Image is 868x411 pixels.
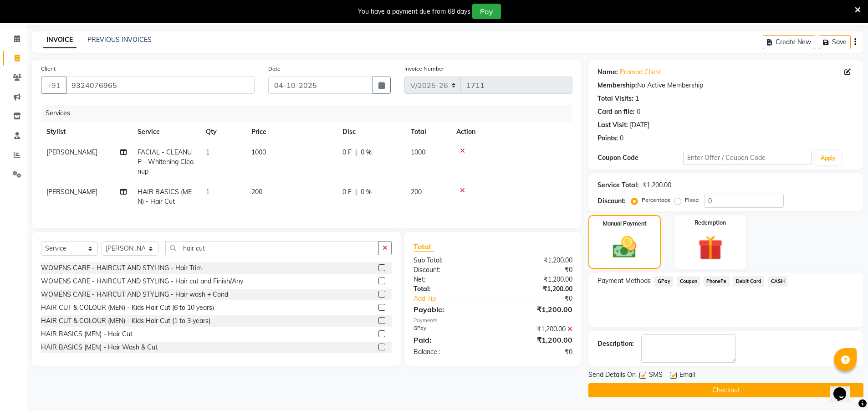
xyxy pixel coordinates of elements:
div: Payments [414,317,572,324]
div: Sub Total: [407,256,493,265]
div: [DATE] [630,120,649,130]
span: Send Details On [588,370,636,381]
div: No Active Membership [597,81,854,90]
button: Checkout [588,383,863,397]
div: Card on file: [597,107,635,117]
div: 0 [620,134,623,143]
div: Balance : [407,347,493,357]
div: Service Total: [597,180,639,190]
span: 0 F [342,187,352,197]
span: 200 [251,188,262,196]
div: Name: [597,67,618,77]
div: ₹1,200.00 [493,284,580,294]
div: ₹1,200.00 [493,324,580,334]
div: WOMENS CARE - HAIRCUT AND STYLING - Hair wash + Cond [41,290,228,299]
span: Total [414,242,434,252]
label: Fixed [685,196,699,204]
span: Coupon [677,276,700,287]
span: Email [679,370,695,381]
span: 1000 [251,148,266,156]
label: Percentage [642,196,671,204]
div: Points: [597,134,618,143]
th: Service [132,122,200,142]
span: CASH [768,276,787,287]
div: Discount: [407,265,493,275]
div: 0 [637,107,640,117]
div: ₹1,200.00 [643,180,671,190]
label: Invoice Number [404,65,444,73]
span: HAIR BASICS (MEN) - Hair Cut [138,188,192,205]
span: 1 [206,148,209,156]
div: Discount: [597,196,626,206]
div: Payable: [407,304,493,315]
div: ₹1,200.00 [493,275,580,284]
div: Paid: [407,334,493,345]
th: Price [246,122,337,142]
button: Create New [763,35,815,49]
span: | [355,187,357,197]
div: GPay [407,324,493,334]
div: Total: [407,284,493,294]
div: ₹1,200.00 [493,256,580,265]
span: 1 [206,188,209,196]
th: Stylist [41,122,132,142]
label: Date [268,65,281,73]
div: ₹0 [493,265,580,275]
input: Enter Offer / Coupon Code [683,151,812,165]
a: Pramod Client [620,67,661,77]
a: Add Tip [407,294,507,303]
span: [PERSON_NAME] [46,188,97,196]
span: SMS [649,370,663,381]
input: Search or Scan [165,241,379,255]
div: Coupon Code [597,153,683,163]
label: Redemption [694,219,726,227]
div: Services [42,105,579,122]
input: Search by Name/Mobile/Email/Code [66,77,255,94]
div: ₹1,200.00 [493,304,580,315]
span: 0 % [361,148,372,157]
span: 0 F [342,148,352,157]
span: | [355,148,357,157]
button: Pay [472,4,501,19]
img: _cash.svg [605,233,644,261]
span: PhonePe [704,276,730,287]
iframe: chat widget [830,375,859,402]
button: Save [819,35,851,49]
div: WOMENS CARE - HAIRCUT AND STYLING - Hair cut and Finish/Any [41,277,243,286]
span: [PERSON_NAME] [46,148,97,156]
a: PREVIOUS INVOICES [87,36,152,44]
th: Action [451,122,572,142]
div: Total Visits: [597,94,633,103]
span: FACIAL - CLEANUP - Whitening Cleanup [138,148,194,175]
th: Disc [337,122,405,142]
div: HAIR BASICS (MEN) - Hair Wash & Cut [41,343,158,352]
div: Last Visit: [597,120,628,130]
label: Client [41,65,56,73]
label: Manual Payment [603,220,647,228]
th: Qty [200,122,246,142]
button: Apply [815,151,841,165]
div: You have a payment due from 68 days [358,7,470,16]
span: 200 [411,188,422,196]
div: ₹1,200.00 [493,334,580,345]
div: HAIR BASICS (MEN) - Hair Cut [41,329,133,339]
div: Membership: [597,81,637,90]
span: Payment Methods [597,276,651,286]
span: 0 % [361,187,372,197]
div: 1 [635,94,639,103]
div: Net: [407,275,493,284]
div: ₹0 [493,347,580,357]
div: HAIR CUT & COLOUR (MEN) - Kids Hair Cut (6 to 10 years) [41,303,214,313]
span: GPay [654,276,673,287]
button: +91 [41,77,66,94]
span: 1000 [411,148,425,156]
th: Total [405,122,451,142]
div: Description: [597,339,634,349]
span: Debit Card [733,276,765,287]
a: INVOICE [43,32,77,48]
div: WOMENS CARE - HAIRCUT AND STYLING - Hair Trim [41,263,202,273]
img: _gift.svg [690,232,731,263]
div: ₹0 [507,294,579,303]
div: HAIR CUT & COLOUR (MEN) - Kids Hair Cut (1 to 3 years) [41,316,210,326]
